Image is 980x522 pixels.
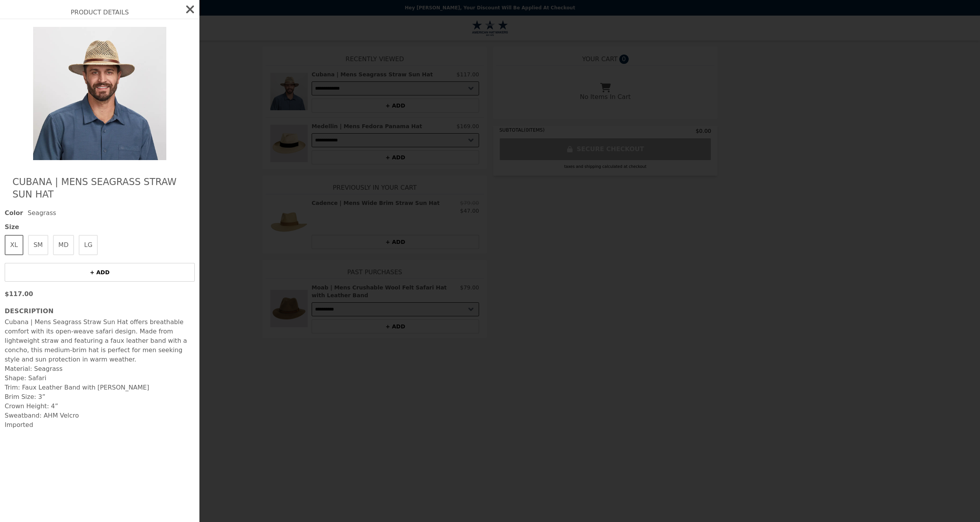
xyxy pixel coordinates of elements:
[5,208,23,218] span: Color
[5,420,195,430] li: Imported
[5,392,195,402] li: Brim Size: 3”
[5,235,23,255] button: XL
[5,383,195,392] li: Trim: Faux Leather Band with [PERSON_NAME]
[28,235,48,255] button: SM
[5,222,195,232] span: Size
[5,402,195,411] li: Crown Height: 4”
[5,364,195,374] li: Material: Seagrass
[5,317,195,364] p: Cubana | Mens Seagrass Straw Sun Hat offers breathable comfort with its open-weave safari design....
[5,411,195,420] li: Sweatband: AHM Velcro
[5,263,195,282] button: + ADD
[5,374,195,383] li: Shape: Safari
[12,176,187,201] h2: Cubana | Mens Seagrass Straw Sun Hat
[79,235,98,255] button: LG
[5,289,195,299] p: $117.00
[28,27,171,160] img: Seagrass / XL
[53,235,74,255] button: MD
[5,307,195,316] h3: Description
[5,208,195,218] div: Seagrass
